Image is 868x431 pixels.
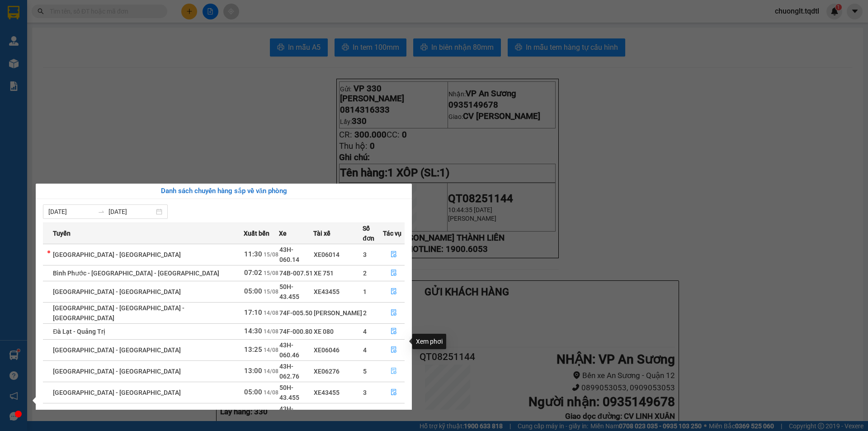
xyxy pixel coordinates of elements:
span: [GEOGRAPHIC_DATA] - [GEOGRAPHIC_DATA] - [GEOGRAPHIC_DATA] [53,304,184,322]
span: file-done [391,309,397,317]
span: 15/08 [264,270,278,276]
span: 05:00 [244,287,262,295]
span: 13:25 [244,346,262,354]
div: 0935149678 [86,19,189,31]
span: file-done [391,368,397,375]
span: [GEOGRAPHIC_DATA] - [GEOGRAPHIC_DATA] [53,251,181,258]
span: 14:30 [244,327,262,335]
span: 14/08 [264,389,278,396]
span: file-done [391,288,397,295]
span: 43H-061.17 [279,405,299,422]
span: Nhận: [86,9,108,18]
span: file-done [391,389,397,396]
button: file-done [383,407,404,421]
span: 05:00 [244,388,262,396]
span: 2 [363,270,367,277]
span: 14/08 [264,368,278,374]
span: 14/08 [264,347,278,353]
button: file-done [383,284,404,299]
span: 330 [21,42,44,58]
span: Gửi: [8,9,22,18]
div: VP An Sương [86,8,189,19]
span: 50H-43.455 [279,283,299,300]
span: 43H-060.14 [279,246,299,263]
span: [GEOGRAPHIC_DATA] - [GEOGRAPHIC_DATA] [53,389,181,396]
div: XE06014 [314,250,362,260]
span: Tác vụ [383,228,401,238]
span: 3 [363,389,367,396]
span: 3 [363,251,367,258]
span: 14/08 [264,328,278,335]
span: Bình Phước - [GEOGRAPHIC_DATA] - [GEOGRAPHIC_DATA] [53,270,219,277]
span: 5 [363,368,367,375]
span: Đà Lạt - Quảng Trị [53,328,105,335]
span: DĐ: [86,36,99,46]
div: XE43455 [314,388,362,398]
button: file-done [383,247,404,262]
span: 11:30 [244,250,262,258]
span: 74F-000.80 [279,328,312,335]
span: 74B-007.51 [279,270,313,277]
span: [GEOGRAPHIC_DATA] - [GEOGRAPHIC_DATA] [53,368,181,375]
button: file-done [383,266,404,280]
div: Danh sách chuyến hàng sắp về văn phòng [43,186,405,197]
span: 2 [363,309,367,317]
span: file-done [391,270,397,277]
span: DĐ: [8,47,21,57]
div: XE06117 [314,409,362,419]
div: 0814316333 [8,29,80,42]
button: file-done [383,385,404,400]
input: Từ ngày [48,207,94,217]
span: CV [PERSON_NAME] [86,31,189,63]
div: XE06276 [314,366,362,376]
div: XE06046 [314,345,362,355]
input: Đến ngày [108,207,154,217]
span: Số đơn [363,223,382,243]
span: 13:00 [244,367,262,375]
div: [PERSON_NAME] [314,308,362,318]
span: Xe [279,228,287,238]
button: file-done [383,364,404,379]
span: 1 [363,288,367,295]
span: swap-right [98,208,105,215]
span: 43H-060.46 [279,341,299,359]
button: file-done [383,324,404,339]
div: XE43455 [314,287,362,297]
span: Tài xế [313,228,330,238]
span: 15/08 [264,251,278,258]
div: Xem phơi [412,334,446,349]
span: 05:00 [244,409,262,417]
span: file-done [391,346,397,354]
span: file-done [391,251,397,258]
span: 15/08 [264,289,278,295]
span: [GEOGRAPHIC_DATA] - [GEOGRAPHIC_DATA] [53,288,181,295]
span: 74F-005.50 [279,309,312,317]
button: file-done [383,306,404,320]
span: 43H-062.76 [279,363,299,380]
div: VP 330 [PERSON_NAME] [8,8,80,29]
span: to [98,208,105,215]
span: [GEOGRAPHIC_DATA] - [GEOGRAPHIC_DATA] [53,346,181,354]
span: 07:02 [244,269,262,277]
span: 4 [363,328,367,335]
span: file-done [391,328,397,335]
span: 4 [363,346,367,354]
div: XE 080 [314,327,362,336]
button: file-done [383,343,404,357]
span: Tuyến [53,228,71,238]
span: 50H-43.455 [279,384,299,401]
div: XE 751 [314,268,362,278]
span: 14/08 [264,310,278,316]
span: 17:10 [244,308,262,317]
span: Xuất bến [244,228,269,238]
